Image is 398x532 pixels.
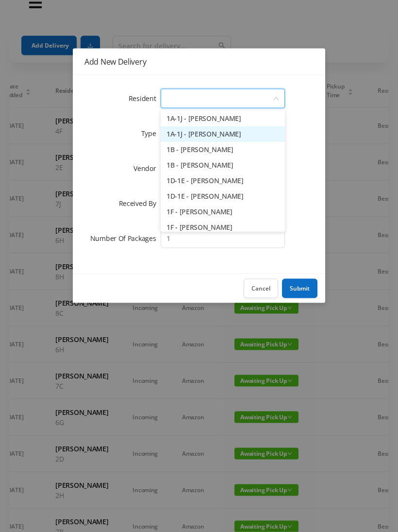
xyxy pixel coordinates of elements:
form: Add New Delivery [84,87,314,250]
label: Number Of Packages [90,234,161,243]
li: 1F - [PERSON_NAME] [161,205,285,220]
label: Received By [119,199,161,208]
li: 1A-1J - [PERSON_NAME] [161,111,285,127]
li: 1B - [PERSON_NAME] [161,142,285,158]
li: 1B - [PERSON_NAME] [161,158,285,173]
div: Add New Delivery [84,56,314,67]
button: Submit [282,279,317,298]
label: Vendor [133,164,161,173]
i: icon: down [273,96,279,103]
label: Type [141,129,161,138]
label: Resident [129,94,161,103]
li: 1A-1J - [PERSON_NAME] [161,127,285,142]
button: Cancel [244,279,278,298]
li: 1F - [PERSON_NAME] [161,220,285,236]
li: 1D-1E - [PERSON_NAME] [161,173,285,189]
li: 1D-1E - [PERSON_NAME] [161,189,285,205]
